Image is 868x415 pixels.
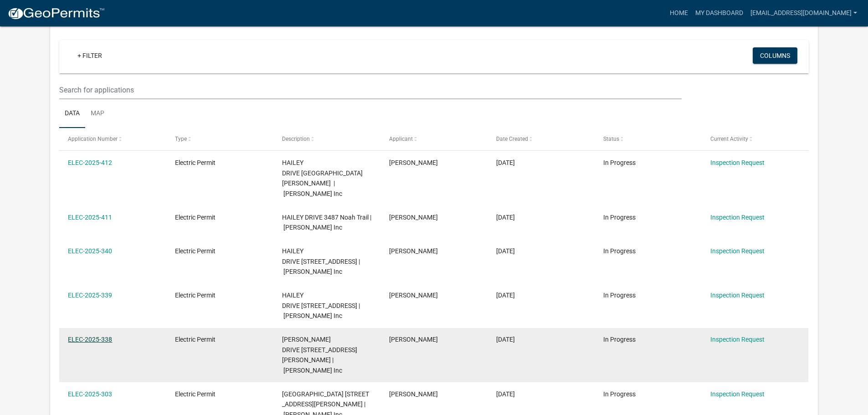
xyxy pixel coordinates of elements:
span: Phyllis Bales [389,336,438,343]
span: HAILEY DRIVE 3500 Laura Drive | D.R Horton Inc [282,159,363,197]
a: ELEC-2025-411 [68,214,112,221]
datatable-header-cell: Application Number [59,128,166,150]
span: Applicant [389,136,413,142]
span: 06/16/2025 [496,247,515,255]
a: Map [85,99,110,128]
span: Type [175,136,187,142]
span: Current Activity [710,136,748,142]
span: In Progress [603,159,636,166]
a: Inspection Request [710,159,765,166]
span: 07/28/2025 [496,214,515,221]
a: Inspection Request [710,214,765,221]
a: Data [59,99,85,128]
datatable-header-cell: Type [166,128,273,150]
span: Electric Permit [175,336,216,343]
span: 06/16/2025 [496,336,515,343]
span: Electric Permit [175,247,216,255]
span: Status [603,136,619,142]
span: In Progress [603,390,636,398]
span: In Progress [603,292,636,299]
a: Inspection Request [710,247,765,255]
span: HAILEY DRIVE 3482 Noah Trail, Lot 12 | D.R Horton Inc [282,247,360,276]
span: In Progress [603,214,636,221]
button: Columns [753,47,797,64]
a: Inspection Request [710,336,765,343]
span: Application Number [68,136,118,142]
a: ELEC-2025-303 [68,390,112,398]
datatable-header-cell: Status [594,128,701,150]
span: In Progress [603,247,636,255]
a: My Dashboard [692,5,747,22]
a: Home [666,5,692,22]
a: [EMAIL_ADDRESS][DOMAIN_NAME] [747,5,861,22]
datatable-header-cell: Current Activity [701,128,808,150]
span: In Progress [603,336,636,343]
span: Electric Permit [175,159,216,166]
span: HAILEY DRIVE 3487 Noah Trail | D.R Horton Inc [282,214,371,231]
a: ELEC-2025-340 [68,247,112,255]
span: Phyllis Bales [389,159,438,166]
span: Phyllis Bales [389,292,438,299]
a: Inspection Request [710,390,765,398]
span: Electric Permit [175,292,216,299]
input: Search for applications [59,81,681,99]
span: Phyllis Bales [389,214,438,221]
a: ELEC-2025-338 [68,336,112,343]
span: Description [282,136,310,142]
span: Electric Permit [175,214,216,221]
span: HAILEY DRIVE 3480 Noah Trail, Lot 11 | D.R Horton Inc [282,292,360,320]
span: Electric Permit [175,390,216,398]
span: 06/16/2025 [496,292,515,299]
datatable-header-cell: Description [273,128,380,150]
span: LAURA DRIVE 3516 Laura Drive, Lot 43 | D.R Horton Inc [282,336,357,374]
a: ELEC-2025-412 [68,159,112,166]
datatable-header-cell: Applicant [380,128,488,150]
a: + Filter [70,47,109,64]
span: Phyllis Bales [389,390,438,398]
a: Inspection Request [710,292,765,299]
span: Date Created [496,136,528,142]
span: 05/23/2025 [496,390,515,398]
datatable-header-cell: Date Created [488,128,595,150]
span: 07/28/2025 [496,159,515,166]
a: ELEC-2025-339 [68,292,112,299]
span: Phyllis Bales [389,247,438,255]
